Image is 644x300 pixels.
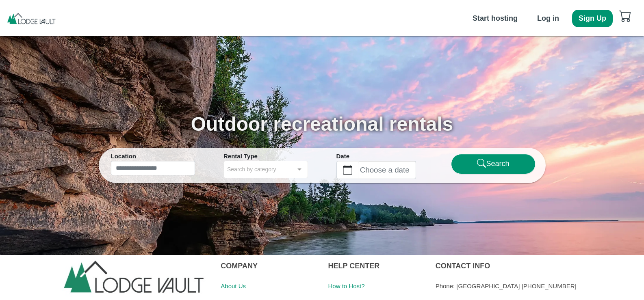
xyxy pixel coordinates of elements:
[336,152,421,161] div: Date
[477,159,486,168] svg: search
[436,255,638,277] div: CONTACT INFO
[466,10,524,27] button: Start hosting
[111,152,195,161] div: Location
[6,12,56,24] img: pAKp5ICTv7cAAAAASUVORK5CYII=
[221,255,316,277] div: COMPANY
[221,283,246,289] a: About Us
[436,277,638,295] div: Phone: [GEOGRAPHIC_DATA] [PHONE_NUMBER]
[337,161,358,179] button: calendar
[328,255,423,277] div: HELP CENTER
[358,161,416,179] label: Choose a date
[572,10,613,27] button: Sign Up
[191,113,453,135] span: Outdoor recreational rentals
[328,283,364,289] a: How to Host?
[451,154,536,174] button: searchSearch
[227,164,276,174] span: Search by category
[473,14,518,22] b: Start hosting
[343,165,352,175] svg: calendar
[579,14,606,22] b: Sign Up
[531,10,566,27] button: Log in
[223,152,308,161] div: Rental Type
[619,10,631,22] svg: cart
[537,14,559,22] b: Log in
